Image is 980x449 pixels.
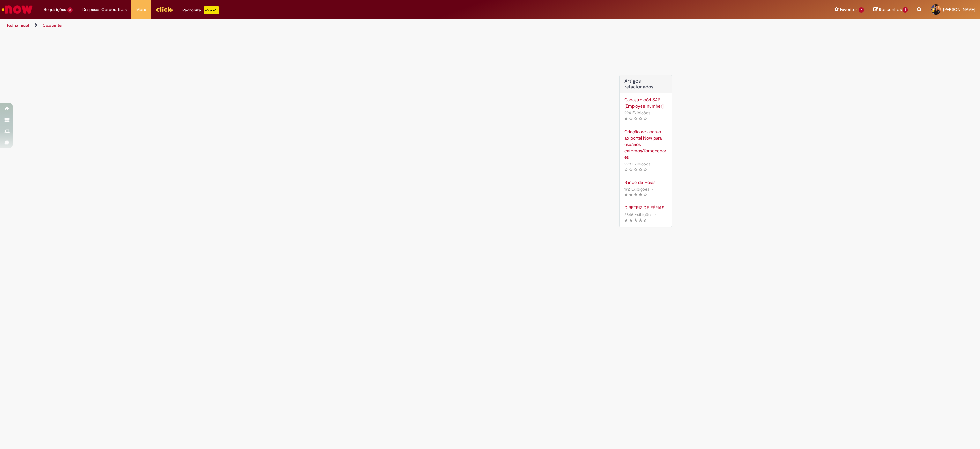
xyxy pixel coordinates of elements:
[624,179,667,186] a: Banco de Horas
[67,7,73,13] span: 3
[624,204,667,211] a: DIRETRIZ DE FÉRIAS
[82,6,127,13] span: Despesas Corporativas
[859,7,864,13] span: 7
[624,212,652,217] span: 2346 Exibições
[624,79,667,90] h3: Artigos relacionados
[44,6,66,13] span: Requisições
[624,161,650,167] span: 229 Exibições
[624,186,649,192] span: 192 Exibições
[943,7,975,12] span: [PERSON_NAME]
[5,19,649,31] ul: Trilhas de página
[204,6,219,14] p: +GenAi
[624,96,667,109] a: Cadastro cód SAP [Employee number]
[651,109,655,117] span: •
[182,6,219,14] div: Padroniza
[650,185,654,194] span: •
[624,128,667,160] a: Criação de acesso ao portal Now para usuários externos/fornecedores
[1,3,33,16] img: ServiceNow
[136,6,146,13] span: More
[651,160,655,168] span: •
[840,6,857,13] span: Favoritos
[654,210,657,219] span: •
[156,4,173,14] img: click_logo_yellow_360x200.png
[43,23,64,28] a: Catalog Item
[879,6,902,12] span: Rascunhos
[903,7,908,13] span: 1
[7,23,29,28] a: Página inicial
[873,7,908,13] a: Rascunhos
[624,110,650,116] span: 294 Exibições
